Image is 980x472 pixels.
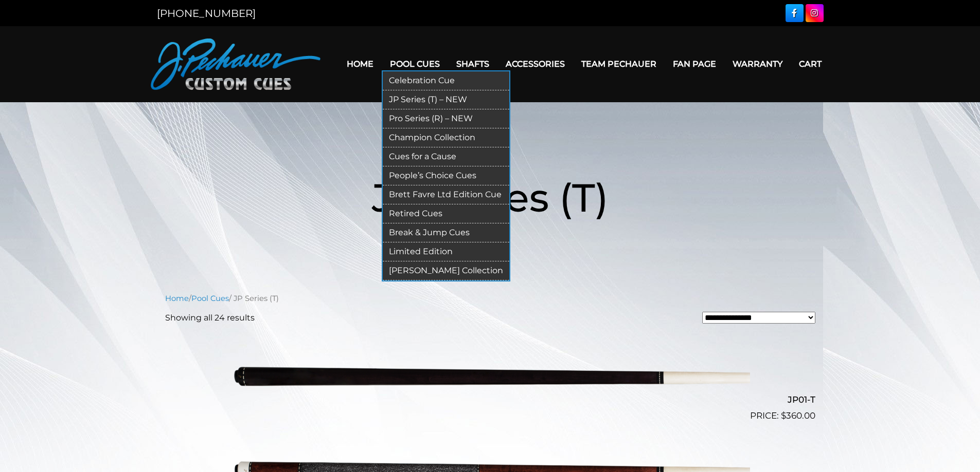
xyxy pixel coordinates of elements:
nav: Breadcrumb [165,293,815,304]
a: Retired Cues [383,204,509,223]
a: Pool Cues [191,294,229,303]
select: Shop order [702,312,815,324]
h2: JP01-T [165,390,815,409]
a: Home [338,51,382,77]
a: Cues for a Cause [383,147,509,166]
a: Pro Series (R) – NEW [383,109,509,128]
a: Break & Jump Cues [383,223,509,242]
a: Cart [791,51,830,77]
a: Pool Cues [382,51,448,77]
a: [PHONE_NUMBER] [157,7,256,20]
a: Limited Edition [383,242,509,261]
a: Brett Favre Ltd Edition Cue [383,185,509,204]
a: People’s Choice Cues [383,166,509,185]
a: Fan Page [665,51,724,77]
a: Shafts [448,51,497,77]
a: Champion Collection [383,128,509,147]
a: Warranty [724,51,791,77]
bdi: 360.00 [781,410,815,421]
a: JP01-T $360.00 [165,332,815,423]
a: Home [165,294,189,303]
a: Accessories [497,51,573,77]
a: JP Series (T) – NEW [383,90,509,109]
a: Team Pechauer [573,51,665,77]
p: Showing all 24 results [165,312,255,324]
a: [PERSON_NAME] Collection [383,261,509,280]
a: Celebration Cue [383,71,509,90]
img: Pechauer Custom Cues [151,39,320,90]
span: JP Series (T) [372,174,609,221]
img: JP01-T [230,332,750,419]
span: $ [781,410,786,421]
